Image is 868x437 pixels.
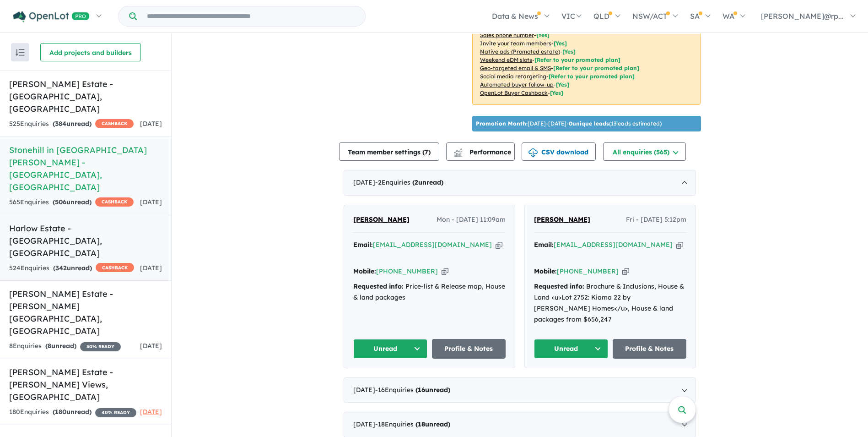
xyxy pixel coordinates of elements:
[613,339,687,359] a: Profile & Notes
[536,32,550,38] span: [ Yes ]
[376,267,438,275] a: [PHONE_NUMBER]
[375,178,443,186] span: - 2 Enquir ies
[455,148,511,156] span: Performance
[45,342,76,350] strong: ( unread)
[480,65,551,71] u: Geo-targeted email & SMS
[353,339,427,359] button: Unread
[140,264,162,272] span: [DATE]
[556,81,569,88] span: [Yes]
[53,198,92,206] strong: ( unread)
[353,240,373,249] strong: Email:
[476,120,662,128] p: [DATE] - [DATE] - ( 13 leads estimated)
[140,198,162,206] span: [DATE]
[9,263,134,274] div: 524 Enquir ies
[412,178,443,186] strong: ( unread)
[476,120,528,127] b: Promotion Month:
[344,377,696,403] div: [DATE]
[375,386,450,394] span: - 16 Enquir ies
[480,73,546,80] u: Social media retargeting
[761,11,844,21] span: [PERSON_NAME]@rp...
[415,386,450,394] strong: ( unread)
[534,281,686,325] div: Brochure & Inclusions, House & Land <u>Lot 2752: Kiama 22 by [PERSON_NAME] Homes</u>, House & lan...
[480,32,534,38] u: Sales phone number
[534,282,584,290] strong: Requested info:
[80,342,121,351] span: 30 % READY
[480,48,560,55] u: Native ads (Promoted estate)
[454,148,462,153] img: line-chart.svg
[415,420,450,428] strong: ( unread)
[344,170,696,196] div: [DATE]
[480,81,554,88] u: Automated buyer follow-up
[9,288,162,337] h5: [PERSON_NAME] Estate - [PERSON_NAME][GEOGRAPHIC_DATA] , [GEOGRAPHIC_DATA]
[95,408,136,417] span: 40 % READY
[353,282,404,290] strong: Requested info:
[622,267,629,276] button: Copy
[95,197,134,207] span: CASHBACK
[353,215,410,224] span: [PERSON_NAME]
[353,281,506,303] div: Price-list & Release map, House & land packages
[480,89,548,96] u: OpenLot Buyer Cashback
[554,40,567,47] span: [ Yes ]
[373,240,492,249] a: [EMAIL_ADDRESS][DOMAIN_NAME]
[550,89,563,96] span: [Yes]
[140,342,162,350] span: [DATE]
[16,49,25,56] img: sort.svg
[425,148,428,156] span: 7
[55,198,66,206] span: 506
[353,267,376,275] strong: Mobile:
[549,73,635,80] span: [Refer to your promoted plan]
[418,420,425,428] span: 18
[496,240,502,250] button: Copy
[534,215,590,224] span: [PERSON_NAME]
[528,148,538,158] img: download icon
[40,43,141,61] button: Add projects and builders
[9,407,136,418] div: 180 Enquir ies
[626,214,686,225] span: Fri - [DATE] 5:12pm
[480,56,532,63] u: Weekend eDM slots
[442,267,448,276] button: Copy
[603,142,686,161] button: All enquiries (565)
[55,120,66,128] span: 384
[557,267,619,275] a: [PHONE_NUMBER]
[53,264,92,272] strong: ( unread)
[353,214,410,225] a: [PERSON_NAME]
[569,120,609,127] b: 0 unique leads
[418,386,425,394] span: 16
[9,197,134,208] div: 565 Enquir ies
[9,222,162,259] h5: Harlow Estate - [GEOGRAPHIC_DATA] , [GEOGRAPHIC_DATA]
[554,240,673,249] a: [EMAIL_ADDRESS][DOMAIN_NAME]
[55,264,67,272] span: 342
[9,144,162,193] h5: Stonehill in [GEOGRAPHIC_DATA][PERSON_NAME] - [GEOGRAPHIC_DATA] , [GEOGRAPHIC_DATA]
[534,56,620,63] span: [Refer to your promoted plan]
[9,366,162,403] h5: [PERSON_NAME] Estate - [PERSON_NAME] Views , [GEOGRAPHIC_DATA]
[96,263,134,272] span: CASHBACK
[140,408,162,416] span: [DATE]
[53,408,92,416] strong: ( unread)
[9,78,162,115] h5: [PERSON_NAME] Estate - [GEOGRAPHIC_DATA] , [GEOGRAPHIC_DATA]
[534,240,554,249] strong: Email:
[562,48,576,55] span: [Yes]
[534,214,590,225] a: [PERSON_NAME]
[139,6,363,26] input: Try estate name, suburb, builder or developer
[415,178,418,186] span: 2
[9,341,121,352] div: 8 Enquir ies
[522,142,596,161] button: CSV download
[9,119,134,130] div: 525 Enquir ies
[339,142,439,161] button: Team member settings (7)
[140,120,162,128] span: [DATE]
[534,267,557,275] strong: Mobile:
[480,40,551,47] u: Invite your team members
[453,151,463,157] img: bar-chart.svg
[553,65,639,71] span: [Refer to your promoted plan]
[13,11,90,22] img: Openlot PRO Logo White
[48,342,51,350] span: 8
[95,119,134,128] span: CASHBACK
[446,142,515,161] button: Performance
[55,408,66,416] span: 180
[53,120,92,128] strong: ( unread)
[676,240,683,250] button: Copy
[437,214,506,225] span: Mon - [DATE] 11:09am
[534,339,608,359] button: Unread
[375,420,450,428] span: - 18 Enquir ies
[432,339,506,359] a: Profile & Notes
